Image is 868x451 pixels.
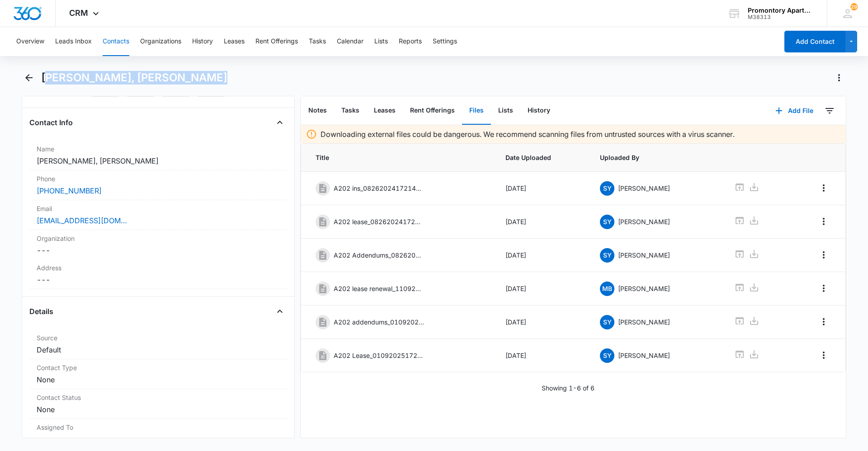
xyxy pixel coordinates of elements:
[224,27,245,56] button: Leases
[22,70,36,85] button: Back
[273,304,287,319] button: Close
[55,27,92,56] button: Leads Inbox
[192,27,213,56] button: History
[374,27,388,56] button: Lists
[334,317,424,327] p: A202 addendums_01092025172939.pdf
[748,7,814,14] div: account name
[367,97,403,125] button: Leases
[29,141,287,170] div: Name[PERSON_NAME], [PERSON_NAME]
[316,153,484,162] span: Title
[37,174,280,183] label: Phone
[495,272,590,305] td: [DATE]
[37,363,280,372] label: Contact Type
[140,27,181,56] button: Organizations
[600,348,614,363] span: SY
[495,305,590,339] td: [DATE]
[16,27,44,56] button: Overview
[337,27,363,56] button: Calendar
[29,306,53,317] h4: Details
[462,97,491,125] button: Files
[784,31,845,52] button: Add Contact
[37,333,280,343] label: Source
[273,115,287,130] button: Close
[505,153,579,162] span: Date Uploaded
[832,70,846,85] button: Actions
[618,351,670,360] p: [PERSON_NAME]
[618,183,670,193] p: [PERSON_NAME]
[618,250,670,260] p: [PERSON_NAME]
[37,374,280,385] dd: None
[822,103,837,118] button: Filters
[301,97,334,125] button: Notes
[37,434,280,445] dd: ---
[29,117,73,128] h4: Contact Info
[29,259,287,289] div: Address---
[816,315,831,329] button: Overflow Menu
[495,239,590,272] td: [DATE]
[103,27,129,56] button: Contacts
[816,348,831,362] button: Overflow Menu
[37,234,280,243] label: Organization
[255,27,298,56] button: Rent Offerings
[748,14,814,20] div: account id
[37,274,280,285] dd: ---
[850,3,858,10] div: notifications count
[334,217,424,226] p: A202 lease_08262024172112.pdf
[37,144,280,154] label: Name
[37,344,280,355] dd: Default
[334,351,424,360] p: A202 Lease_01092025172515.pdf
[618,217,670,226] p: [PERSON_NAME]
[29,359,287,389] div: Contact TypeNone
[816,281,831,296] button: Overflow Menu
[399,27,422,56] button: Reports
[520,97,557,125] button: History
[816,181,831,195] button: Overflow Menu
[433,27,457,56] button: Settings
[600,248,614,263] span: SY
[334,97,367,125] button: Tasks
[403,97,462,125] button: Rent Offerings
[37,185,102,196] a: [PHONE_NUMBER]
[334,284,424,293] p: A202 lease renewal_11092024123235.pdf
[334,183,424,193] p: A202 ins_08262024172147.pdf
[37,204,280,213] label: Email
[600,181,614,196] span: SY
[37,423,280,432] label: Assigned To
[618,317,670,327] p: [PERSON_NAME]
[37,155,280,166] dd: [PERSON_NAME], [PERSON_NAME]
[37,263,280,272] label: Address
[321,129,735,140] p: Downloading external files could be dangerous. We recommend scanning files from untrusted sources...
[29,230,287,259] div: Organization---
[37,404,280,415] dd: None
[600,215,614,229] span: SY
[309,27,326,56] button: Tasks
[29,329,287,359] div: SourceDefault
[495,339,590,372] td: [DATE]
[37,215,127,226] a: [EMAIL_ADDRESS][DOMAIN_NAME]
[618,284,670,293] p: [PERSON_NAME]
[766,100,822,122] button: Add File
[29,419,287,449] div: Assigned To---
[600,282,614,296] span: MB
[850,3,858,10] span: 29
[41,71,227,85] h1: [PERSON_NAME], [PERSON_NAME]
[542,383,594,393] p: Showing 1-6 of 6
[816,214,831,229] button: Overflow Menu
[69,8,88,18] span: CRM
[495,205,590,239] td: [DATE]
[37,393,280,402] label: Contact Status
[495,172,590,205] td: [DATE]
[29,389,287,419] div: Contact StatusNone
[491,97,520,125] button: Lists
[37,245,280,256] dd: ---
[29,200,287,230] div: Email[EMAIL_ADDRESS][DOMAIN_NAME]
[600,315,614,329] span: SY
[334,250,424,260] p: A202 Addendums_08262024172207.pdf
[600,153,712,162] span: Uploaded By
[816,248,831,262] button: Overflow Menu
[29,170,287,200] div: Phone[PHONE_NUMBER]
